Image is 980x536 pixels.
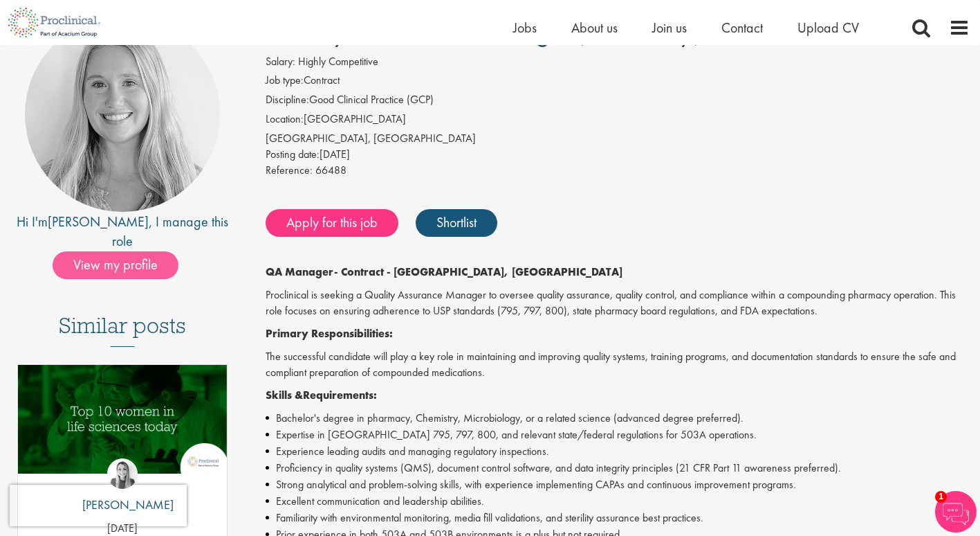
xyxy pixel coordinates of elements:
[53,251,178,279] span: View my profile
[935,491,977,533] img: Chatbot
[266,349,970,381] p: The successful candidate will play a key role in maintaining and improving quality systems, train...
[935,491,947,503] span: 1
[266,92,970,111] li: Good Clinical Practice (GCP)
[266,209,398,237] a: Apply for this job
[266,388,303,402] strong: Skills &
[416,209,497,237] a: Shortlist
[25,17,220,212] img: imeage of recruiter Shannon Briggs
[266,111,970,131] li: [GEOGRAPHIC_DATA]
[266,73,304,89] label: Job type:
[266,163,313,179] label: Reference:
[18,365,227,474] img: Top 10 women in life sciences today
[266,443,970,460] li: Experience leading audits and managing regulatory inspections.
[652,19,687,37] a: Join us
[266,326,393,341] strong: Primary Responsibilities:
[334,265,622,279] strong: - Contract - [GEOGRAPHIC_DATA], [GEOGRAPHIC_DATA]
[303,388,377,402] strong: Requirements:
[797,19,859,37] a: Upload CV
[571,19,618,37] a: About us
[266,493,970,510] li: Excellent communication and leadership abilities.
[266,476,970,493] li: Strong analytical and problem-solving skills, with experience implementing CAPAs and continuous i...
[107,458,138,489] img: Hannah Burke
[298,54,378,69] span: Highly Competitive
[59,314,186,347] h3: Similar posts
[48,213,149,231] a: [PERSON_NAME]
[266,460,970,476] li: Proficiency in quality systems (QMS), document control software, and data integrity principles (2...
[266,111,304,127] label: Location:
[266,131,970,147] div: [GEOGRAPHIC_DATA], [GEOGRAPHIC_DATA]
[10,485,187,526] iframe: reCAPTCHA
[72,458,174,521] a: Hannah Burke [PERSON_NAME]
[266,427,970,443] li: Expertise in [GEOGRAPHIC_DATA] 795, 797, 800, and relevant state/federal regulations for 503A ope...
[18,365,227,488] a: Link to a post
[266,92,309,108] label: Discipline:
[315,163,346,177] span: 66488
[266,265,334,279] strong: QA Manager
[266,147,320,161] span: Posting date:
[266,73,970,92] li: Contract
[266,287,970,319] p: Proclinical is seeking a Quality Assurance Manager to oversee quality assurance, quality control,...
[266,410,970,427] li: Bachelor's degree in pharmacy, Chemistry, Microbiology, or a related science (advanced degree pre...
[513,19,537,37] a: Jobs
[721,19,763,37] a: Contact
[266,147,970,163] div: [DATE]
[266,54,295,70] label: Salary:
[10,212,234,251] div: Hi I'm , I manage this role
[53,254,192,272] a: View my profile
[266,510,970,526] li: Familiarity with environmental monitoring, media fill validations, and sterility assurance best p...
